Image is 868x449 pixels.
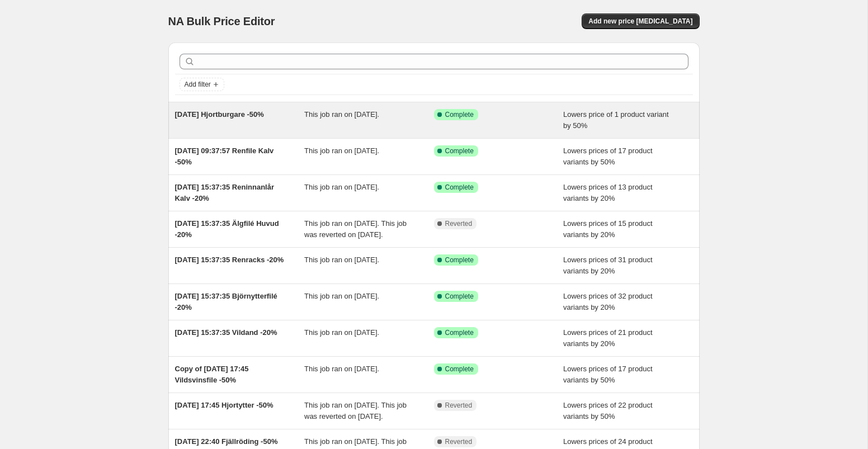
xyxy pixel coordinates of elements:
[304,146,379,155] span: This job ran on [DATE].
[445,219,473,228] span: Reverted
[445,292,474,301] span: Complete
[175,328,277,337] span: [DATE] 15:37:35 Vildand -20%
[445,365,474,374] span: Complete
[175,183,274,202] span: [DATE] 15:37:35 Reninnanlår Kalv -20%
[168,15,275,27] span: NA Bulk Price Editor
[588,17,692,26] span: Add new price [MEDICAL_DATA]
[175,292,277,311] span: [DATE] 15:37:35 Björnytterfilé -20%
[304,183,379,191] span: This job ran on [DATE].
[185,80,211,89] span: Add filter
[180,78,224,91] button: Add filter
[563,401,653,420] span: Lowers prices of 22 product variants by 50%
[563,328,653,348] span: Lowers prices of 21 product variants by 20%
[304,219,407,239] span: This job ran on [DATE]. This job was reverted on [DATE].
[175,401,273,409] span: [DATE] 17:45 Hjortytter -50%
[304,328,379,337] span: This job ran on [DATE].
[563,219,653,239] span: Lowers prices of 15 product variants by 20%
[175,219,279,239] span: [DATE] 15:37:35 Älgfilé Huvud -20%
[304,110,379,119] span: This job ran on [DATE].
[445,328,474,337] span: Complete
[304,256,379,264] span: This job ran on [DATE].
[563,110,669,130] span: Lowers price of 1 product variant by 50%
[304,365,379,373] span: This job ran on [DATE].
[304,401,407,420] span: This job ran on [DATE]. This job was reverted on [DATE].
[563,183,653,202] span: Lowers prices of 13 product variants by 20%
[175,256,284,264] span: [DATE] 15:37:35 Renracks -20%
[563,365,653,384] span: Lowers prices of 17 product variants by 50%
[445,437,473,446] span: Reverted
[445,183,474,192] span: Complete
[445,256,474,264] span: Complete
[563,256,653,275] span: Lowers prices of 31 product variants by 20%
[445,401,473,410] span: Reverted
[304,292,379,300] span: This job ran on [DATE].
[175,437,278,446] span: [DATE] 22:40 Fjällröding -50%
[563,146,653,166] span: Lowers prices of 17 product variants by 50%
[445,110,474,119] span: Complete
[563,292,653,311] span: Lowers prices of 32 product variants by 20%
[175,365,249,384] span: Copy of [DATE] 17:45 Vildsvinsfile -50%
[445,146,474,155] span: Complete
[175,110,264,119] span: [DATE] Hjortburgare -50%
[582,13,699,29] button: Add new price [MEDICAL_DATA]
[175,146,274,166] span: [DATE] 09:37:57 Renfile Kalv -50%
